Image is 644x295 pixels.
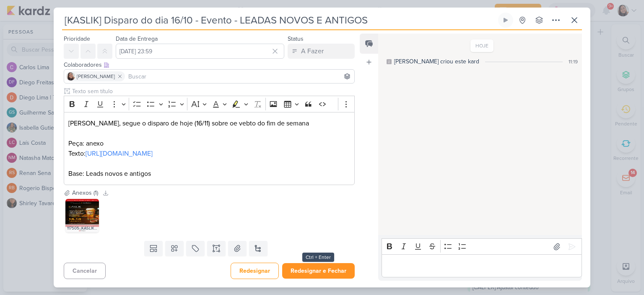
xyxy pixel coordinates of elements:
div: Ctrl + Enter [302,253,334,262]
button: Redesignar [231,263,279,279]
div: Colaboradores [64,60,355,69]
button: A Fazer [288,44,355,59]
label: Status [288,35,304,42]
div: A Fazer [301,46,324,56]
label: Data de Entrega [116,35,158,42]
input: Buscar [127,71,353,81]
label: Prioridade [64,35,90,42]
div: Editor editing area: main [382,254,582,277]
input: Texto sem título [70,87,355,96]
p: Peça: anexo [68,138,350,149]
img: Sharlene Khoury [67,72,75,81]
div: Anexos (1) [72,188,98,197]
a: [URL][DOMAIN_NAME] [86,149,153,158]
div: Editor editing area: main [64,112,355,185]
div: 11:19 [569,58,578,65]
p: Texto: [68,149,350,159]
input: Kard Sem Título [62,13,496,28]
div: Editor toolbar [382,238,582,255]
div: Editor toolbar [64,96,355,112]
img: Xrsmjk3WTXjj1CnsOPAJ1NYWlgvVVt-metaMTE3NTA1X0tBU0xJSyBfIEUtTUFJTCBNS1QgXyBLQVNMSUsgSUJJUkFQVUVSQS... [65,199,99,232]
button: Redesignar e Fechar [282,263,355,279]
input: Select a date [116,44,284,59]
p: Base: Leads novos e antigos [68,169,350,179]
div: Este log é visível à todos no kard [387,59,392,64]
button: Cancelar [64,263,106,279]
span: [PERSON_NAME] [77,73,115,80]
div: 117505_KASLIK _ E-MAIL MKT _ KASLIK IBIRAPUERA _ CHOPP GERMANIA _ 18.10.jpg [65,224,99,232]
div: Sharlene criou este kard [394,57,479,66]
p: [PERSON_NAME], segue o disparo de hoje (16/11) sobre oe vebto do fim de semana [68,118,350,128]
div: Ligar relógio [502,17,509,23]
